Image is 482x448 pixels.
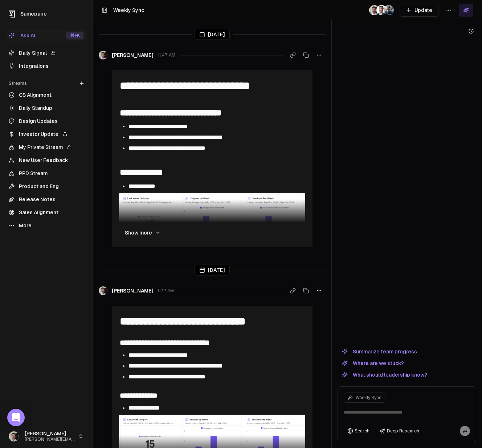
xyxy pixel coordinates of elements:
[6,207,87,218] a: Sales Alignment
[6,89,87,101] a: CS Alignment
[6,220,87,231] a: More
[113,7,144,13] span: Weekly Sync
[6,115,87,127] a: Design Updates
[6,194,87,205] a: Release Notes
[25,437,75,442] span: [PERSON_NAME][EMAIL_ADDRESS]
[25,431,75,437] span: [PERSON_NAME]
[6,78,87,89] div: Streams
[6,128,87,140] a: Investor Update
[6,60,87,72] a: Integrations
[20,11,47,17] span: Samepage
[66,32,84,40] div: ⌘ +K
[369,5,379,15] img: _image
[9,431,19,441] img: _image
[6,102,87,114] a: Daily Standup
[384,5,394,15] img: 1695405595226.jpeg
[9,32,38,39] div: Ask AI...
[6,154,87,166] a: New User Feedback
[6,30,87,41] button: Ask AI...⌘+K
[6,141,87,153] a: My Private Stream
[6,181,87,192] a: Product and Eng
[6,428,87,445] button: [PERSON_NAME][PERSON_NAME][EMAIL_ADDRESS]
[6,47,87,59] a: Daily Signal
[7,409,25,426] div: Open Intercom Messenger
[376,5,387,15] img: _image
[6,167,87,179] a: PRD Stream
[400,4,438,17] button: Update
